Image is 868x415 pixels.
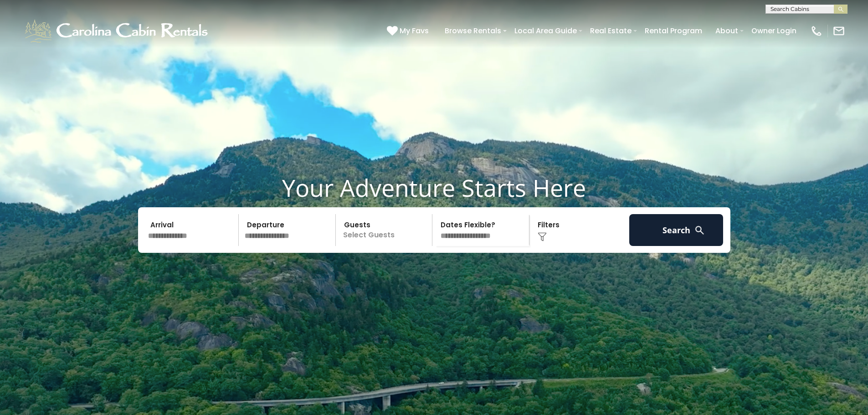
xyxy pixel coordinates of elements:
h1: Your Adventure Starts Here [7,174,861,202]
a: My Favs [387,25,431,37]
a: Local Area Guide [510,23,581,39]
p: Select Guests [339,214,432,246]
button: Search [629,214,724,246]
img: phone-regular-white.png [810,25,823,37]
img: White-1-1-2.png [23,17,212,45]
a: Real Estate [586,23,636,39]
a: Browse Rentals [440,23,506,39]
img: filter--v1.png [538,232,547,241]
img: search-regular-white.png [694,225,705,236]
a: Rental Program [640,23,707,39]
a: Owner Login [747,23,801,39]
span: My Favs [400,25,429,36]
a: About [711,23,743,39]
img: mail-regular-white.png [832,25,845,37]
